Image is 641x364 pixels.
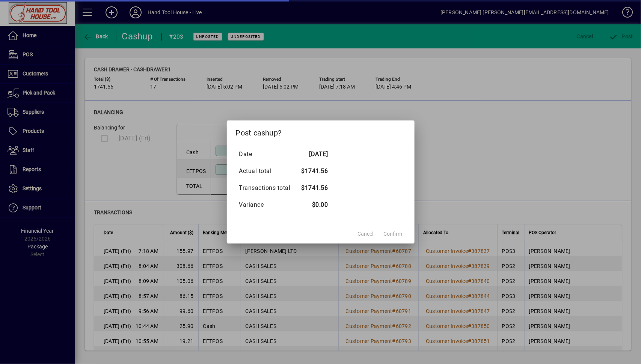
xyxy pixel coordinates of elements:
td: $0.00 [298,196,328,213]
td: Variance [239,196,298,213]
td: [DATE] [298,146,328,162]
td: $1741.56 [298,162,328,179]
h2: Post cashup? [227,120,415,142]
td: Actual total [239,162,298,179]
td: $1741.56 [298,179,328,196]
td: Transactions total [239,179,298,196]
td: Date [239,146,298,162]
